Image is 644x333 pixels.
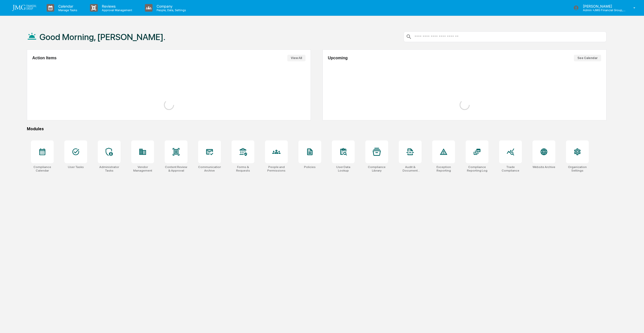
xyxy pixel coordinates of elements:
div: Content Review & Approval [165,165,187,172]
p: Company [153,4,188,8]
button: View All [287,55,306,61]
p: Manage Tasks [54,8,80,12]
div: User Data Lookup [332,165,355,172]
div: Trade Compliance [499,165,522,172]
p: Calendar [54,4,80,8]
h2: Upcoming [328,56,348,60]
div: Organization Settings [566,165,589,172]
div: Administrator Tasks [98,165,121,172]
button: See Calendar [574,55,601,61]
img: logo [12,5,36,11]
div: People and Permissions [265,165,288,172]
h2: Action Items [32,56,56,60]
p: Admin • JMG Financial Group, Ltd. [579,8,626,12]
p: People, Data, Settings [153,8,188,12]
p: Reviews [98,4,135,8]
div: Audit & Document Logs [399,165,422,172]
div: Compliance Reporting Log [466,165,488,172]
div: Compliance Calendar [31,165,54,172]
div: Exception Reporting [432,165,455,172]
div: Vendor Management [131,165,154,172]
div: Website Archive [533,165,555,169]
div: Modules [27,126,607,131]
h1: Good Morning, [PERSON_NAME]. [40,32,165,42]
div: Policies [304,165,316,169]
p: Approval Management [98,8,135,12]
div: User Tasks [68,165,84,169]
div: Communications Archive [198,165,221,172]
div: Compliance Library [365,165,388,172]
div: Forms & Requests [232,165,254,172]
p: [PERSON_NAME] [579,4,626,8]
